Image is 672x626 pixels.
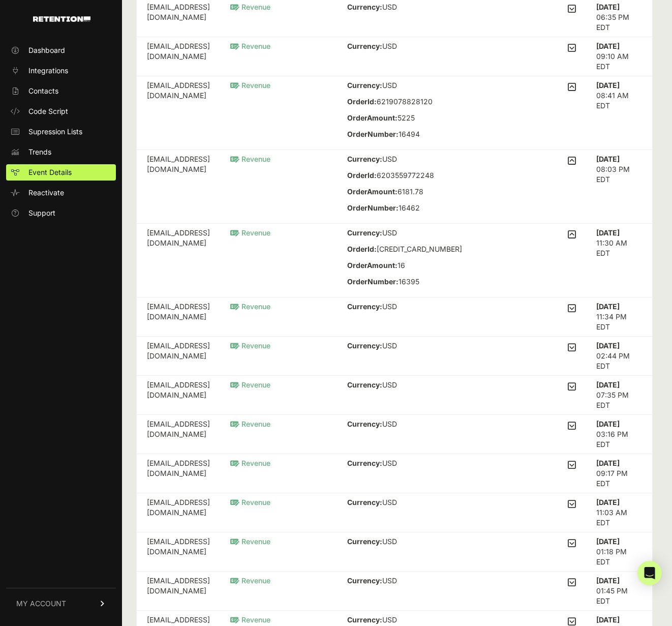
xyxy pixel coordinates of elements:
td: 01:18 PM EDT [586,532,652,572]
p: 16494 [347,129,433,139]
p: 16462 [347,203,434,213]
p: 16395 [347,277,462,287]
strong: OrderAmount: [347,187,398,196]
strong: Currency: [347,576,382,585]
strong: [DATE] [596,155,620,163]
strong: Currency: [347,537,382,546]
td: [EMAIL_ADDRESS][DOMAIN_NAME] [137,415,220,454]
strong: Currency: [347,155,382,163]
strong: Currency: [347,615,382,624]
p: USD [347,41,462,51]
p: [CREDIT_CARD_NUMBER] [347,244,462,254]
p: 6181.78 [347,187,434,197]
strong: Currency: [347,341,382,350]
td: [EMAIL_ADDRESS][DOMAIN_NAME] [137,150,220,224]
strong: [DATE] [596,498,620,506]
span: Revenue [230,228,270,237]
td: 01:45 PM EDT [586,572,652,611]
p: USD [347,497,431,508]
strong: [DATE] [596,302,620,311]
span: Revenue [230,420,270,428]
strong: Currency: [347,42,382,50]
span: Code Script [28,106,68,116]
td: 03:16 PM EDT [586,415,652,454]
span: Contacts [28,86,58,96]
strong: Currency: [347,498,382,506]
strong: [DATE] [596,380,620,389]
span: Support [28,208,55,218]
strong: Currency: [347,302,382,311]
strong: [DATE] [596,420,620,428]
p: USD [347,341,430,351]
span: Revenue [230,537,270,546]
strong: [DATE] [596,459,620,467]
td: 11:03 AM EDT [586,493,652,532]
p: USD [347,154,434,164]
strong: OrderId: [347,97,377,106]
td: [EMAIL_ADDRESS][DOMAIN_NAME] [137,532,220,572]
p: USD [347,302,432,312]
span: Revenue [230,42,270,50]
strong: [DATE] [596,81,620,90]
strong: OrderAmount: [347,261,398,270]
strong: [DATE] [596,537,620,546]
p: USD [347,228,462,238]
span: Revenue [230,341,270,350]
span: Revenue [230,81,270,90]
td: 08:03 PM EDT [586,150,652,224]
div: Open Intercom Messenger [637,561,662,585]
strong: Currency: [347,420,382,428]
strong: [DATE] [596,341,620,350]
span: Supression Lists [28,127,82,137]
strong: [DATE] [596,42,620,50]
p: 16 [347,260,462,271]
td: [EMAIL_ADDRESS][DOMAIN_NAME] [137,572,220,611]
p: 6219078828120 [347,97,433,107]
strong: OrderNumber: [347,130,399,138]
a: Contacts [6,83,116,99]
span: Revenue [230,498,270,506]
strong: Currency: [347,81,382,90]
td: 07:35 PM EDT [586,376,652,415]
span: Revenue [230,615,270,624]
td: [EMAIL_ADDRESS][DOMAIN_NAME] [137,297,220,337]
span: Reactivate [28,188,64,198]
td: 02:44 PM EDT [586,337,652,376]
strong: Currency: [347,380,382,389]
strong: OrderId: [347,171,377,180]
a: Event Details [6,164,116,181]
td: [EMAIL_ADDRESS][DOMAIN_NAME] [137,337,220,376]
span: Trends [28,147,51,157]
a: Dashboard [6,42,116,58]
p: USD [347,536,433,547]
p: USD [347,419,433,429]
span: Revenue [230,3,270,11]
a: MY ACCOUNT [6,588,116,619]
span: Revenue [230,155,270,163]
td: 09:10 AM EDT [586,37,652,76]
a: Code Script [6,103,116,120]
span: Integrations [28,66,68,76]
a: Supression Lists [6,124,116,140]
p: 5225 [347,113,433,123]
span: Revenue [230,576,270,585]
td: [EMAIL_ADDRESS][DOMAIN_NAME] [137,76,220,150]
td: 11:34 PM EDT [586,297,652,337]
span: MY ACCOUNT [16,599,66,609]
strong: Currency: [347,459,382,467]
p: USD [347,2,433,12]
td: [EMAIL_ADDRESS][DOMAIN_NAME] [137,454,220,493]
strong: OrderAmount: [347,113,398,122]
strong: Currency: [347,3,382,11]
td: 08:41 AM EDT [586,76,652,150]
p: USD [347,458,433,468]
a: Trends [6,144,116,160]
p: 6203559772248 [347,170,434,181]
a: Support [6,205,116,221]
span: Revenue [230,302,270,311]
td: 11:30 AM EDT [586,224,652,297]
a: Reactivate [6,185,116,201]
strong: OrderId: [347,245,377,253]
strong: Currency: [347,228,382,237]
p: USD [347,80,433,91]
